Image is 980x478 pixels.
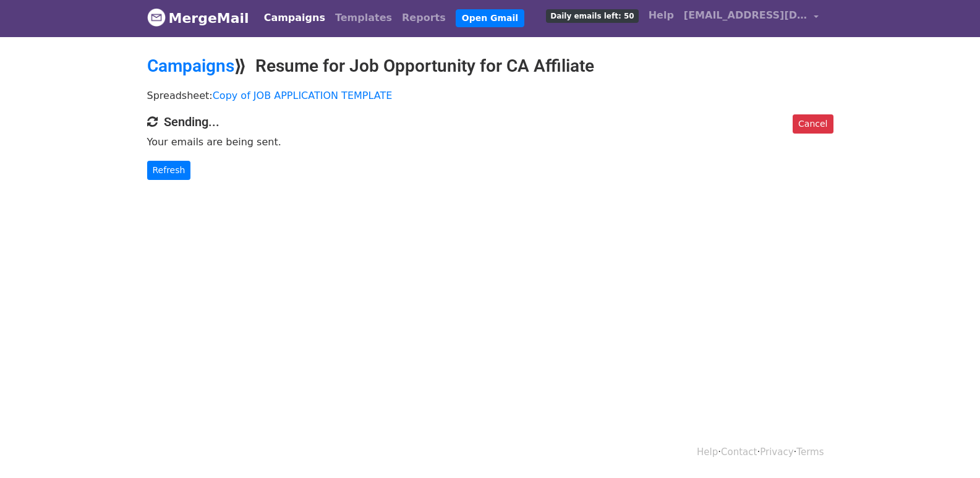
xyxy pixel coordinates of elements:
a: Help [644,3,679,28]
a: Reports [397,6,451,30]
a: Cancel [793,114,833,134]
a: Open Gmail [456,9,524,27]
a: Privacy [760,446,793,458]
a: Daily emails left: 50 [541,3,643,28]
a: Templates [330,6,397,30]
a: Terms [796,446,824,458]
a: Refresh [147,161,191,180]
a: Contact [721,446,757,458]
div: · · · [138,427,843,478]
a: Campaigns [147,56,234,76]
a: MergeMail [147,5,249,31]
a: Help [697,446,718,458]
iframe: Chat Widget [918,419,980,478]
a: [EMAIL_ADDRESS][DOMAIN_NAME] [679,3,824,32]
span: [EMAIL_ADDRESS][DOMAIN_NAME] [684,8,807,23]
a: Campaigns [259,6,330,30]
a: Copy of JOB APPLICATION TEMPLATE [213,90,393,101]
span: Daily emails left: 50 [546,9,638,23]
p: Your emails are being sent. [147,135,833,148]
p: Spreadsheet: [147,89,833,102]
h2: ⟫ Resume for Job Opportunity for CA Affiliate [147,56,833,77]
img: MergeMail logo [147,8,166,27]
h4: Sending... [147,114,833,129]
